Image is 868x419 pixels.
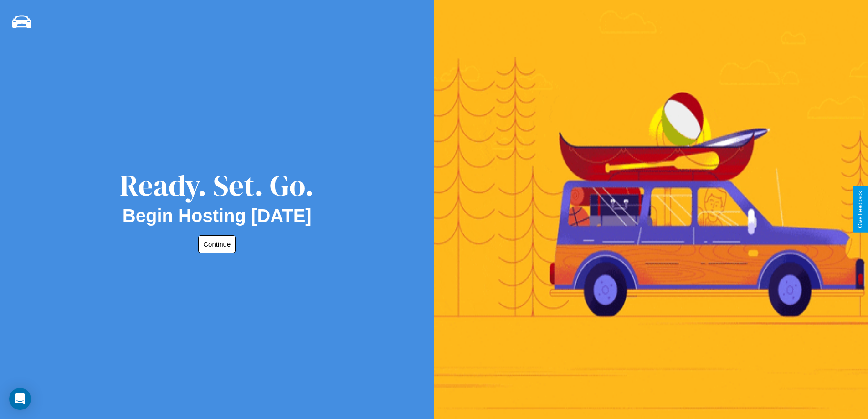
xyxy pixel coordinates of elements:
div: Ready. Set. Go. [120,165,314,206]
h2: Begin Hosting [DATE] [123,206,312,226]
button: Continue [198,235,236,253]
div: Open Intercom Messenger [9,388,31,410]
div: Give Feedback [857,191,863,228]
